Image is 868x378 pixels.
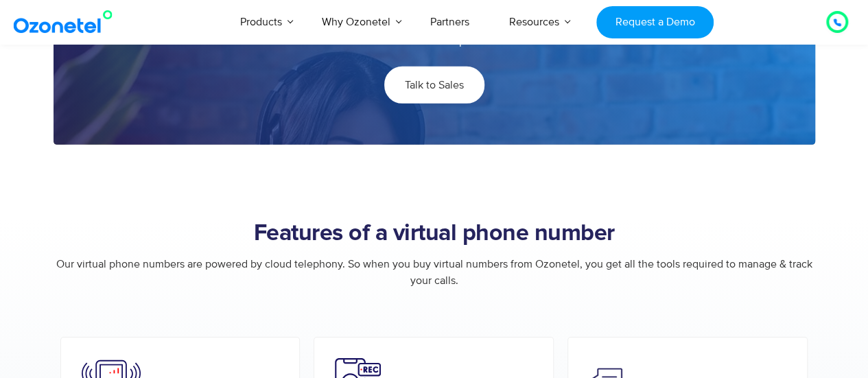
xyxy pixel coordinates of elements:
[54,220,815,248] h2: Features of a virtual phone number
[405,80,464,91] span: Talk to Sales
[596,6,714,38] a: Request a Demo
[56,257,812,287] span: Our virtual phone numbers are powered by cloud telephony. So when you buy virtual numbers from Oz...
[384,67,484,104] a: Talk to Sales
